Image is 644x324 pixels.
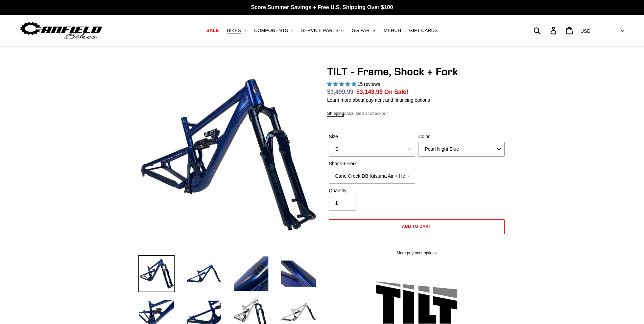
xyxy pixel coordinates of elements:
a: GG PARTS [348,26,379,35]
label: Color [419,133,505,140]
span: BIKES [227,28,241,33]
img: Load image into Gallery viewer, TILT - Frame, Shock + Fork [233,255,270,292]
img: Load image into Gallery viewer, TILT - Frame, Shock + Fork [138,255,175,292]
span: GG PARTS [352,28,376,33]
span: On Sale! [384,88,408,96]
a: Shipping [327,111,344,117]
label: Quantity [329,187,415,194]
img: Load image into Gallery viewer, TILT - Frame, Shock + Fork [185,255,222,292]
span: SERVICE PARTS [301,28,338,33]
label: Shock + Fork [329,160,415,167]
span: $3,149.99 [356,89,383,95]
span: COMPONENTS [254,28,288,33]
img: Canfield Bikes [19,20,103,41]
a: SALE [203,26,222,35]
span: GIFT CARDS [409,28,438,33]
img: Load image into Gallery viewer, TILT - Frame, Shock + Fork [280,255,317,292]
span: MERCH [384,28,401,33]
span: SALE [206,28,219,33]
label: Size [329,133,415,140]
s: $3,499.99 [327,89,354,95]
div: calculated at checkout. [327,110,506,117]
span: Add to cart [402,224,431,229]
button: Add to cart [329,219,505,234]
h1: TILT - Frame, Shock + Fork [327,65,506,78]
a: GIFT CARDS [406,26,441,35]
a: Learn more about payment and financing options [327,97,430,103]
button: SERVICE PARTS [298,26,347,35]
span: 5.00 stars [327,81,358,87]
input: Search [537,23,554,38]
a: More payment options [329,250,505,256]
a: MERCH [380,26,404,35]
span: 15 reviews [357,81,380,87]
button: COMPONENTS [251,26,296,35]
button: BIKES [223,26,249,35]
